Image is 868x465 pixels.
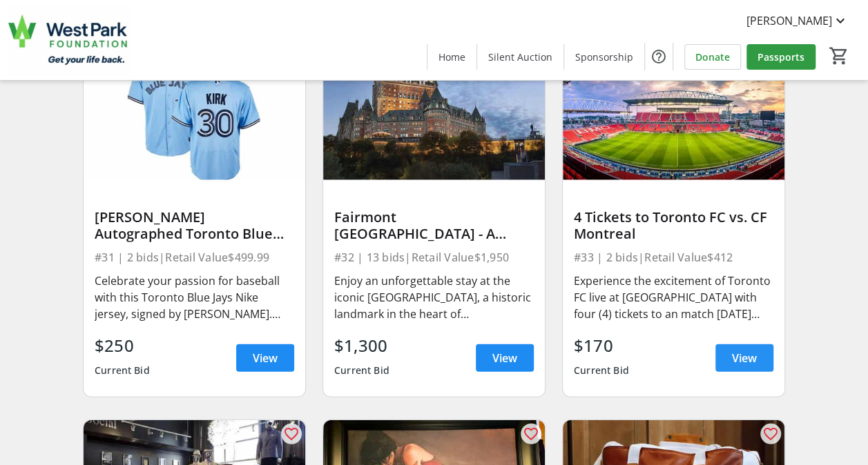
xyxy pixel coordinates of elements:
div: #32 | 13 bids | Retail Value $1,950 [334,248,534,267]
span: View [492,350,517,366]
img: Fairmont Le Chateau Frontenac - A Historic Hotel In Quebec City – Room & Breakfast For 2 [323,55,545,180]
span: Silent Auction [488,50,552,64]
div: Current Bid [574,358,629,383]
div: $250 [95,333,150,358]
div: Current Bid [334,358,389,383]
div: $170 [574,333,629,358]
a: Home [427,44,476,70]
div: $1,300 [334,333,389,358]
mat-icon: favorite_outline [762,426,779,442]
mat-icon: favorite_outline [283,426,300,442]
a: Silent Auction [477,44,563,70]
a: View [476,344,534,372]
div: Current Bid [95,358,150,383]
span: View [253,350,278,366]
img: West Park Healthcare Centre Foundation's Logo [8,6,131,75]
button: [PERSON_NAME] [735,10,860,32]
div: Celebrate your passion for baseball with this Toronto Blue Jays Nike jersey, signed by [PERSON_NA... [95,273,294,322]
div: Fairmont [GEOGRAPHIC_DATA] - A Historic Hotel In [GEOGRAPHIC_DATA] – Room & Breakfast For 2 [334,209,534,242]
div: Experience the excitement of Toronto FC live at [GEOGRAPHIC_DATA] with four (4) tickets to an mat... [574,273,773,322]
span: Home [438,50,465,64]
mat-icon: favorite_outline [523,426,539,442]
div: #31 | 2 bids | Retail Value $499.99 [95,248,294,267]
a: View [715,344,773,372]
button: Cart [827,43,851,68]
div: Enjoy an unforgettable stay at the iconic [GEOGRAPHIC_DATA], a historic landmark in the heart of ... [334,273,534,322]
div: #33 | 2 bids | Retail Value $412 [574,248,773,267]
button: Help [645,43,673,70]
img: Alejandro Kirk Autographed Toronto Blue Jays Apparel [84,55,305,180]
span: Donate [695,50,730,64]
img: 4 Tickets to Toronto FC vs. CF Montreal [563,55,784,180]
span: Sponsorship [575,50,633,64]
a: Passports [746,44,816,70]
a: Donate [684,44,741,70]
a: View [236,344,294,372]
div: [PERSON_NAME] Autographed Toronto Blue Jays Apparel [95,209,294,242]
span: View [732,350,757,366]
span: [PERSON_NAME] [746,12,832,29]
span: Passports [758,50,804,64]
a: Sponsorship [564,44,644,70]
div: 4 Tickets to Toronto FC vs. CF Montreal [574,209,773,242]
